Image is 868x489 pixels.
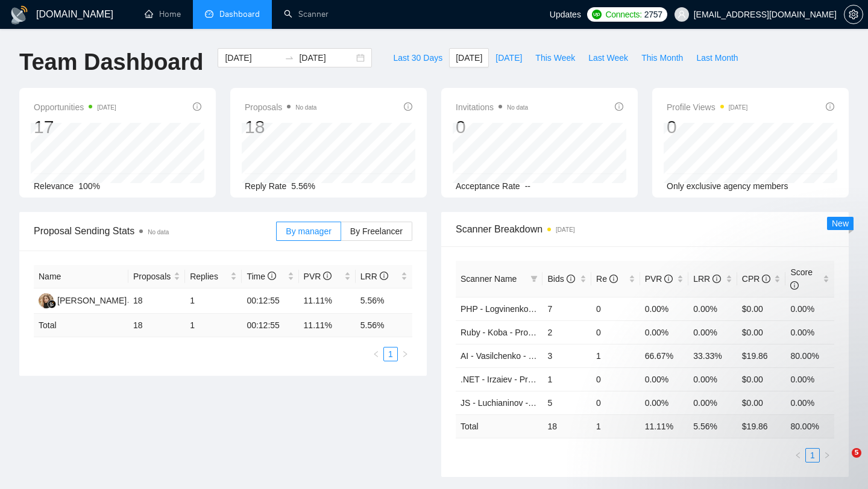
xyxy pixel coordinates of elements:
[245,181,286,191] span: Reply Rate
[790,267,813,290] span: Score
[383,347,398,361] li: 1
[360,272,388,281] span: LRR
[535,51,575,64] span: This Week
[729,104,747,111] time: [DATE]
[145,9,181,19] a: homeHome
[567,275,575,283] span: info-circle
[615,102,623,111] span: info-circle
[688,320,737,344] td: 0.00%
[461,375,546,384] a: .NET - Irzaiev - Project
[542,297,591,320] td: 7
[323,272,332,280] span: info-circle
[635,48,690,67] button: This Month
[667,100,747,114] span: Profile Views
[456,414,542,438] td: Total
[34,314,128,337] td: Total
[529,48,582,67] button: This Week
[550,10,581,19] span: Updates
[148,229,169,235] span: No data
[844,5,863,24] button: setting
[190,270,228,283] span: Replies
[34,100,116,114] span: Opportunities
[128,265,185,288] th: Proposals
[667,116,747,139] div: 0
[219,9,260,19] span: Dashboard
[542,414,591,438] td: 18
[245,100,316,114] span: Proposals
[844,10,863,19] span: setting
[530,275,538,282] span: filter
[449,48,489,67] button: [DATE]
[640,297,689,320] td: 0.00%
[827,448,856,477] iframe: Intercom live chat
[852,448,861,458] span: 5
[640,367,689,391] td: 0.00%
[737,320,786,344] td: $0.00
[785,297,834,320] td: 0.00%
[737,297,786,320] td: $0.00
[304,272,332,281] span: PVR
[225,51,280,64] input: Start date
[591,414,640,438] td: 1
[369,347,383,361] li: Previous Page
[591,320,640,344] td: 0
[291,181,315,191] span: 5.56%
[591,344,640,367] td: 1
[373,350,380,358] span: left
[299,51,354,64] input: End date
[398,347,412,361] li: Next Page
[10,5,29,25] img: logo
[461,304,562,314] a: PHP - Logvinenko - Project
[785,367,834,391] td: 0.00%
[78,181,100,191] span: 100%
[592,10,602,19] img: upwork-logo.png
[790,281,799,290] span: info-circle
[609,275,618,283] span: info-circle
[645,274,673,284] span: PVR
[641,51,683,64] span: This Month
[34,223,276,238] span: Proposal Sending Stats
[57,294,127,307] div: [PERSON_NAME]
[844,10,863,19] a: setting
[456,51,482,64] span: [DATE]
[528,270,540,288] span: filter
[461,398,557,408] a: JS - Luchianinov - Project
[34,181,74,191] span: Relevance
[386,48,449,67] button: Last 30 Days
[742,274,770,284] span: CPR
[712,275,721,283] span: info-circle
[542,320,591,344] td: 2
[285,53,294,63] span: to
[591,297,640,320] td: 0
[591,391,640,414] td: 0
[380,272,388,280] span: info-circle
[688,367,737,391] td: 0.00%
[456,116,528,139] div: 0
[762,275,770,283] span: info-circle
[185,314,242,337] td: 1
[547,274,574,284] span: Bids
[39,293,54,308] img: KY
[640,344,689,367] td: 66.67%
[688,344,737,367] td: 33.33%
[185,265,242,288] th: Replies
[268,272,276,280] span: info-circle
[489,48,529,67] button: [DATE]
[356,288,412,314] td: 5.56%
[667,181,788,191] span: Only exclusive agency members
[690,48,744,67] button: Last Month
[664,275,673,283] span: info-circle
[185,288,242,314] td: 1
[791,448,805,463] button: left
[461,328,541,337] a: Ruby - Koba - Project
[369,347,383,361] button: left
[34,116,116,139] div: 17
[356,314,412,337] td: 5.56 %
[737,344,786,367] td: $19.86
[401,350,409,358] span: right
[688,297,737,320] td: 0.00%
[404,102,412,111] span: info-circle
[133,270,171,283] span: Proposals
[245,116,316,139] div: 18
[605,8,641,21] span: Connects:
